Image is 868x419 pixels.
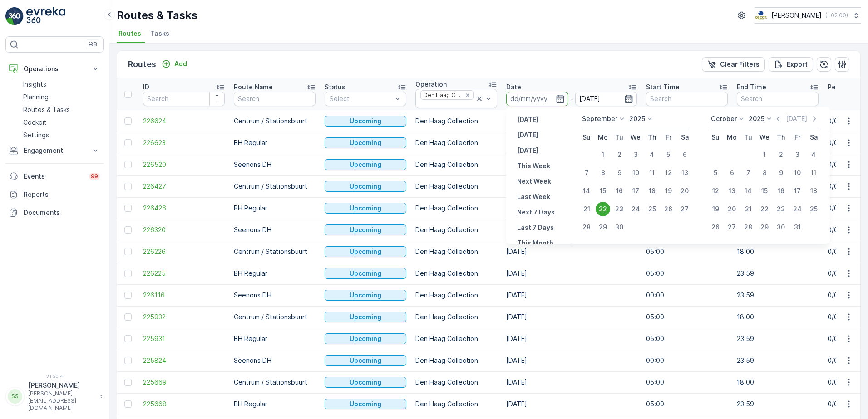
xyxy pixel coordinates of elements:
p: Den Haag Collection [415,138,497,147]
th: Sunday [707,129,724,146]
a: 226226 [143,247,225,256]
div: 1 [596,147,610,162]
p: Upcoming [350,269,381,278]
p: Add [174,59,187,68]
p: [DATE] [786,114,807,123]
div: Toggle Row Selected [124,292,132,299]
th: Saturday [805,129,822,146]
p: Last 7 Days [517,223,554,232]
p: Upcoming [350,291,381,300]
a: 225824 [143,356,225,365]
div: 5 [708,166,723,180]
span: 226225 [143,269,225,278]
p: Den Haag Collection [415,182,497,191]
button: Upcoming [325,399,406,409]
p: Den Haag Collection [415,312,497,322]
div: 11 [645,166,659,180]
input: Search [143,92,225,106]
button: Today [513,130,542,141]
p: Performance [828,83,868,92]
p: 2025 [749,114,764,123]
p: [PERSON_NAME] [28,381,95,390]
button: Upcoming [325,203,406,214]
th: Monday [724,129,740,146]
div: 8 [596,166,610,180]
div: 26 [661,202,676,216]
p: Operations [24,64,85,73]
a: 226520 [143,160,225,169]
div: 13 [677,166,692,180]
p: This Month [517,239,553,248]
a: Routes & Tasks [20,103,104,116]
p: Export [787,60,808,69]
div: 6 [677,147,692,162]
p: 05:00 [646,247,728,256]
th: Wednesday [627,129,644,146]
a: Insights [20,78,104,91]
div: 25 [645,202,659,216]
div: 13 [725,184,739,198]
div: 2 [774,147,788,162]
p: 05:00 [646,378,728,387]
div: Toggle Row Selected [124,357,132,364]
th: Friday [789,129,805,146]
button: Upcoming [325,333,406,344]
a: 226624 [143,117,225,126]
p: Routes & Tasks [23,105,70,114]
div: Toggle Row Selected [124,161,132,168]
p: Upcoming [350,225,381,234]
p: Upcoming [350,400,381,409]
a: 226426 [143,204,225,213]
p: Planning [23,93,49,102]
button: Add [158,58,191,69]
td: [DATE] [502,197,641,219]
img: basis-logo_rgb2x.png [755,10,768,20]
a: 226427 [143,182,225,191]
a: 226320 [143,225,225,234]
p: Upcoming [350,334,381,343]
div: 9 [612,166,626,180]
p: September [582,114,617,123]
button: Upcoming [325,224,406,235]
input: Search [646,92,728,106]
p: 23:59 [737,291,819,300]
p: Den Haag Collection [415,356,497,365]
div: 24 [628,202,643,216]
div: 22 [757,202,772,216]
p: Events [24,172,84,181]
td: [DATE] [502,328,641,350]
th: Saturday [676,129,693,146]
td: [DATE] [502,350,641,371]
div: Toggle Row Selected [124,379,132,386]
p: Seenons DH [234,291,316,300]
p: Documents [24,208,100,217]
div: Toggle Row Selected [124,139,132,146]
button: This Month [513,238,557,248]
button: SS[PERSON_NAME][PERSON_NAME][EMAIL_ADDRESS][DOMAIN_NAME] [5,381,104,412]
p: Insights [23,80,46,89]
p: Upcoming [350,378,381,387]
button: [PERSON_NAME](+02:00) [755,7,861,24]
div: 20 [725,202,739,216]
div: 6 [725,166,739,180]
div: 4 [645,147,659,162]
p: 05:00 [646,334,728,343]
td: [DATE] [502,284,641,306]
p: - [570,93,573,104]
button: Next Week [513,176,555,187]
p: Next 7 Days [517,208,555,217]
button: Upcoming [325,181,406,192]
div: 19 [661,184,676,198]
div: Toggle Row Selected [124,400,132,408]
div: 31 [790,220,804,234]
button: Next 7 Days [513,207,558,218]
p: 99 [91,173,98,180]
button: Yesterday [513,114,542,125]
a: Reports [5,185,104,204]
p: Den Haag Collection [415,204,497,213]
p: Route Name [234,83,273,92]
a: Documents [5,204,104,222]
